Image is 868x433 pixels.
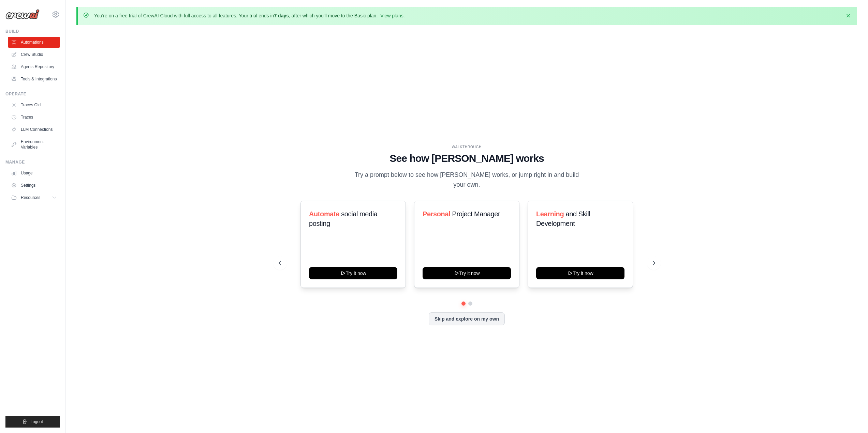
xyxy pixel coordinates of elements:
[309,210,339,218] span: Automate
[8,180,60,191] a: Settings
[8,124,60,135] a: LLM Connections
[309,267,397,279] button: Try it now
[5,91,60,97] div: Operate
[8,99,60,110] a: Traces Old
[8,37,60,48] a: Automations
[274,13,289,18] strong: 7 days
[309,210,378,227] span: social media posting
[423,210,450,218] span: Personal
[352,170,582,190] p: Try a prompt below to see how [PERSON_NAME] works, or jump right in and build your own.
[8,168,60,179] a: Usage
[279,144,655,150] div: WALKTHROUGH
[8,74,60,84] a: Tools & Integrations
[94,12,405,19] p: You're on a free trial of CrewAI Cloud with full access to all features. Your trial ends in , aft...
[452,210,500,218] span: Project Manager
[423,267,511,279] button: Try it now
[5,159,60,165] div: Manage
[8,192,60,203] button: Resources
[5,416,60,428] button: Logout
[8,136,60,153] a: Environment Variables
[8,112,60,123] a: Traces
[5,9,40,19] img: Logo
[279,152,655,165] h1: See how [PERSON_NAME] works
[380,13,403,18] a: View plans
[30,419,43,424] span: Logout
[536,267,624,279] button: Try it now
[8,49,60,60] a: Crew Studio
[536,210,564,218] span: Learning
[429,312,505,325] button: Skip and explore on my own
[21,195,40,200] span: Resources
[5,29,60,34] div: Build
[8,61,60,72] a: Agents Repository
